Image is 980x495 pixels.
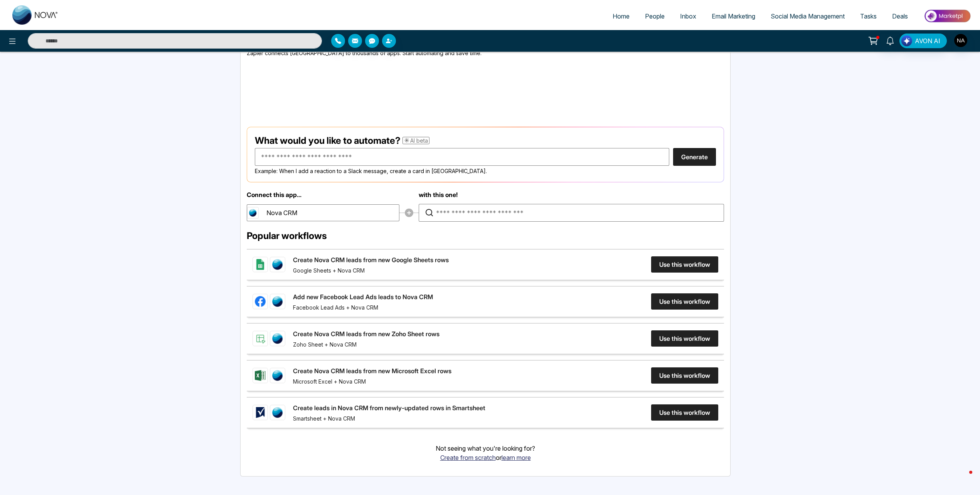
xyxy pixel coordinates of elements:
[860,12,877,20] span: Tasks
[901,35,912,46] img: Lead Flow
[915,36,940,45] span: AVON AI
[613,12,630,20] span: Home
[892,12,908,20] span: Deals
[771,12,845,20] span: Social Media Management
[884,9,916,24] a: Deals
[680,12,696,20] span: Inbox
[954,469,972,487] iframe: Intercom live chat
[672,9,704,24] a: Inbox
[12,5,59,25] img: Nova CRM Logo
[954,34,967,47] img: User Avatar
[645,12,665,20] span: People
[637,9,672,24] a: People
[704,9,763,24] a: Email Marketing
[919,7,975,25] img: Market-place.gif
[605,9,637,24] a: Home
[712,12,755,20] span: Email Marketing
[899,34,947,48] button: AVON AI
[763,9,852,24] a: Social Media Management
[852,9,884,24] a: Tasks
